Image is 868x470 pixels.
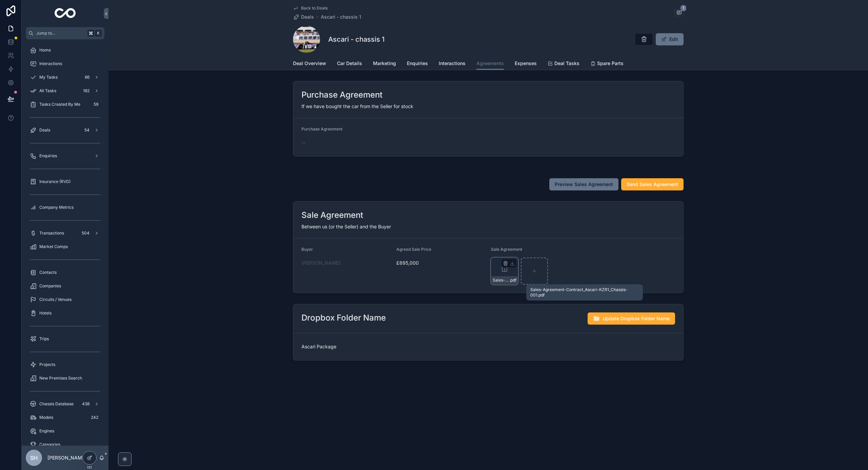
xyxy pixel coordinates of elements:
[627,181,678,188] span: Send Sales Agreement
[26,124,104,136] a: Deals54
[301,14,314,20] span: Deals
[81,87,92,95] div: 182
[26,438,104,451] a: Categories
[26,176,104,188] a: Insurance (RVD)
[293,60,326,67] span: Deal Overview
[39,336,49,342] span: Trips
[39,401,74,407] span: Chassis Database
[603,315,670,322] span: Update Dropbox Folder Name
[26,98,104,110] a: Tasks Created By Me59
[407,57,428,71] a: Enquiries
[26,411,104,424] a: Models242
[491,247,522,252] span: Sale Agreement
[321,14,361,20] a: Ascari - chassis 1
[588,312,675,325] button: Update Dropbox Folder Name
[26,58,104,70] a: Interactions
[301,343,391,350] span: Ascari Package
[39,428,54,434] span: Engines
[373,57,396,71] a: Marketing
[26,44,104,56] a: Home
[373,60,396,67] span: Marketing
[39,442,60,447] span: Categories
[515,60,537,67] span: Expenses
[89,413,100,422] div: 242
[301,210,363,221] h2: Sale Agreement
[26,266,104,279] a: Contacts
[39,297,72,302] span: Circuits / Venues
[26,307,104,319] a: Hotels
[337,60,362,67] span: Car Details
[39,362,55,367] span: Projects
[301,312,386,323] h2: Dropbox Folder Name
[301,139,305,146] span: --
[554,60,579,67] span: Deal Tasks
[493,278,509,283] span: Sales-Agreement-Contract_Ascari-KZR1_Chassis-001
[656,33,684,45] button: Edit
[293,57,326,71] a: Deal Overview
[301,224,391,229] span: Between us (or the Seller) and the Buyer
[590,57,624,71] a: Spare Parts
[47,454,86,461] p: [PERSON_NAME]
[301,5,328,11] span: Back to Deals
[301,103,413,109] span: If we have bought the car from the Seller for stock
[621,178,684,190] button: Send Sales Agreement
[80,400,92,408] div: 438
[301,260,340,266] a: [PERSON_NAME]
[83,73,92,81] div: 66
[39,270,57,275] span: Contacts
[26,27,104,39] button: Jump to...K
[549,178,618,190] button: Preview Sales Agreement
[26,398,104,410] a: Chassis Database438
[680,5,687,12] span: 1
[555,181,613,188] span: Preview Sales Agreement
[39,179,71,184] span: Insurance (RVD)
[476,60,504,67] span: Agreements
[26,150,104,162] a: Enquiries
[39,310,52,316] span: Hotels
[39,47,51,53] span: Home
[39,230,64,236] span: Transactions
[80,229,92,237] div: 504
[26,71,104,83] a: My Tasks66
[439,60,466,67] span: Interactions
[30,454,38,462] span: SH
[39,283,61,289] span: Companies
[39,102,80,107] span: Tasks Created By Me
[328,35,384,44] h1: Ascari - chassis 1
[26,293,104,306] a: Circuits / Venues
[439,57,466,71] a: Interactions
[301,126,342,131] span: Purchase Agreement
[39,127,50,133] span: Deals
[39,375,82,381] span: New Premises Search
[39,205,74,210] span: Company Metrics
[301,89,382,100] h2: Purchase Agreement
[22,39,108,446] div: scrollable content
[26,280,104,292] a: Companies
[55,8,76,19] img: App logo
[548,57,579,71] a: Deal Tasks
[82,126,92,134] div: 54
[26,201,104,213] a: Company Metrics
[39,75,58,80] span: My Tasks
[597,60,624,67] span: Spare Parts
[515,57,537,71] a: Expenses
[301,247,313,252] span: Buyer
[39,244,68,249] span: Market Comps
[396,247,431,252] span: Agreed Sale Price
[92,100,100,108] div: 59
[26,359,104,371] a: Projects
[407,60,428,67] span: Enquiries
[26,227,104,239] a: Transactions504
[39,153,57,159] span: Enquiries
[26,372,104,384] a: New Premises Search
[509,278,516,283] span: .pdf
[26,425,104,437] a: Engines
[36,30,85,36] span: Jump to...
[26,241,104,253] a: Market Comps
[26,333,104,345] a: Trips
[39,415,53,420] span: Models
[396,260,486,266] span: £895,000
[476,57,504,70] a: Agreements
